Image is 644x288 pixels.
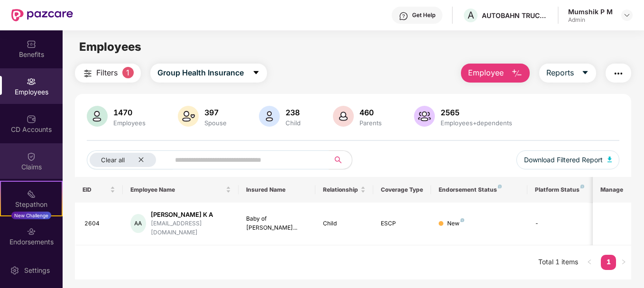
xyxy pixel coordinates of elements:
button: Filters1 [75,64,141,83]
div: Parents [358,119,384,127]
div: New [447,219,464,228]
img: svg+xml;base64,PHN2ZyB4bWxucz0iaHR0cDovL3d3dy53My5vcmcvMjAwMC9zdmciIHdpZHRoPSI4IiBoZWlnaHQ9IjgiIH... [460,218,464,222]
th: EID [75,177,123,203]
th: Relationship [315,177,373,203]
span: Employee [468,67,504,79]
button: Employee [461,64,530,83]
div: Child [323,219,366,228]
img: svg+xml;base64,PHN2ZyBpZD0iRW1wbG95ZWVzIiB4bWxucz0iaHR0cDovL3d3dy53My5vcmcvMjAwMC9zdmciIHdpZHRoPS... [27,77,36,86]
div: 1470 [111,108,147,117]
img: svg+xml;base64,PHN2ZyB4bWxucz0iaHR0cDovL3d3dy53My5vcmcvMjAwMC9zdmciIHhtbG5zOnhsaW5rPSJodHRwOi8vd3... [414,106,435,127]
th: Manage [593,177,631,203]
div: Stepathon [1,200,62,209]
span: caret-down [252,69,260,77]
div: Child [284,119,303,127]
li: Previous Page [582,255,597,270]
span: caret-down [581,69,589,77]
span: Reports [546,67,574,79]
img: svg+xml;base64,PHN2ZyBpZD0iQmVuZWZpdHMiIHhtbG5zPSJodHRwOi8vd3d3LnczLm9yZy8yMDAwL3N2ZyIgd2lkdGg9Ij... [27,39,36,49]
th: Insured Name [239,177,316,203]
div: 2565 [439,108,514,117]
img: svg+xml;base64,PHN2ZyBpZD0iU2V0dGluZy0yMHgyMCIgeG1sbnM9Imh0dHA6Ly93d3cudzMub3JnLzIwMDAvc3ZnIiB3aW... [10,266,19,275]
div: [EMAIL_ADDRESS][DOMAIN_NAME] [151,219,231,237]
button: Group Health Insurancecaret-down [150,64,267,83]
div: 2604 [84,219,116,228]
img: svg+xml;base64,PHN2ZyBpZD0iQ2xhaW0iIHhtbG5zPSJodHRwOi8vd3d3LnczLm9yZy8yMDAwL3N2ZyIgd2lkdGg9IjIwIi... [27,152,36,161]
div: Employees+dependents [439,119,514,127]
img: svg+xml;base64,PHN2ZyB4bWxucz0iaHR0cDovL3d3dy53My5vcmcvMjAwMC9zdmciIHhtbG5zOnhsaW5rPSJodHRwOi8vd3... [333,106,354,127]
div: 460 [358,108,384,117]
div: Admin [568,16,613,24]
th: Coverage Type [373,177,431,203]
img: svg+xml;base64,PHN2ZyBpZD0iQ0RfQWNjb3VudHMiIGRhdGEtbmFtZT0iQ0QgQWNjb3VudHMiIHhtbG5zPSJodHRwOi8vd3... [27,114,36,124]
img: svg+xml;base64,PHN2ZyB4bWxucz0iaHR0cDovL3d3dy53My5vcmcvMjAwMC9zdmciIHdpZHRoPSIyNCIgaGVpZ2h0PSIyNC... [82,68,93,79]
img: svg+xml;base64,PHN2ZyBpZD0iRHJvcGRvd24tMzJ4MzIiIHhtbG5zPSJodHRwOi8vd3d3LnczLm9yZy8yMDAwL3N2ZyIgd2... [623,11,631,19]
li: Next Page [616,255,631,270]
div: AUTOBAHN TRUCKING [482,11,548,20]
a: 1 [601,255,616,269]
div: 397 [202,108,229,117]
div: Spouse [202,119,229,127]
li: Total 1 items [538,255,578,270]
button: right [616,255,631,270]
th: Employee Name [123,177,239,203]
div: Endorsement Status [439,186,520,194]
span: close [138,157,144,163]
div: Mumshik P M [568,7,613,16]
div: 238 [284,108,303,117]
div: Platform Status [535,186,587,194]
div: ESCP [381,219,423,228]
span: Employee Name [130,186,224,194]
span: search [329,156,347,164]
span: Clear all [101,156,125,164]
img: svg+xml;base64,PHN2ZyB4bWxucz0iaHR0cDovL3d3dy53My5vcmcvMjAwMC9zdmciIHhtbG5zOnhsaW5rPSJodHRwOi8vd3... [178,106,199,127]
span: Filters [96,67,118,79]
td: - [527,203,595,245]
button: Reportscaret-down [539,64,596,83]
button: Clear allclose [87,150,173,169]
img: svg+xml;base64,PHN2ZyB4bWxucz0iaHR0cDovL3d3dy53My5vcmcvMjAwMC9zdmciIHhtbG5zOnhsaW5rPSJodHRwOi8vd3... [607,157,612,162]
button: left [582,255,597,270]
img: svg+xml;base64,PHN2ZyB4bWxucz0iaHR0cDovL3d3dy53My5vcmcvMjAwMC9zdmciIHhtbG5zOnhsaW5rPSJodHRwOi8vd3... [511,68,523,79]
img: svg+xml;base64,PHN2ZyB4bWxucz0iaHR0cDovL3d3dy53My5vcmcvMjAwMC9zdmciIHdpZHRoPSI4IiBoZWlnaHQ9IjgiIH... [580,185,584,188]
span: left [587,259,592,265]
span: Relationship [323,186,359,194]
button: search [329,150,352,169]
div: AA [130,214,146,233]
span: Group Health Insurance [157,67,244,79]
li: 1 [601,255,616,270]
img: svg+xml;base64,PHN2ZyB4bWxucz0iaHR0cDovL3d3dy53My5vcmcvMjAwMC9zdmciIHhtbG5zOnhsaW5rPSJodHRwOi8vd3... [259,106,280,127]
div: Get Help [412,11,435,19]
img: svg+xml;base64,PHN2ZyB4bWxucz0iaHR0cDovL3d3dy53My5vcmcvMjAwMC9zdmciIHdpZHRoPSIyMSIgaGVpZ2h0PSIyMC... [27,189,36,199]
div: New Challenge [11,212,51,219]
img: svg+xml;base64,PHN2ZyB4bWxucz0iaHR0cDovL3d3dy53My5vcmcvMjAwMC9zdmciIHdpZHRoPSIyNCIgaGVpZ2h0PSIyNC... [613,68,624,79]
span: right [621,259,626,265]
img: svg+xml;base64,PHN2ZyBpZD0iRW5kb3JzZW1lbnRzIiB4bWxucz0iaHR0cDovL3d3dy53My5vcmcvMjAwMC9zdmciIHdpZH... [27,227,36,236]
button: Download Filtered Report [516,150,620,169]
div: Employees [111,119,147,127]
img: svg+xml;base64,PHN2ZyB4bWxucz0iaHR0cDovL3d3dy53My5vcmcvMjAwMC9zdmciIHdpZHRoPSI4IiBoZWlnaHQ9IjgiIH... [498,185,502,188]
img: svg+xml;base64,PHN2ZyB4bWxucz0iaHR0cDovL3d3dy53My5vcmcvMjAwMC9zdmciIHhtbG5zOnhsaW5rPSJodHRwOi8vd3... [87,106,108,127]
span: 1 [122,67,134,78]
img: svg+xml;base64,PHN2ZyBpZD0iSGVscC0zMngzMiIgeG1sbnM9Imh0dHA6Ly93d3cudzMub3JnLzIwMDAvc3ZnIiB3aWR0aD... [399,11,408,21]
span: EID [83,186,109,194]
div: Baby of [PERSON_NAME]... [246,214,308,232]
span: A [468,9,474,21]
span: Download Filtered Report [524,155,603,165]
span: Employees [79,40,141,54]
div: [PERSON_NAME] K A [151,210,231,219]
img: New Pazcare Logo [11,9,73,21]
div: Settings [21,266,53,275]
